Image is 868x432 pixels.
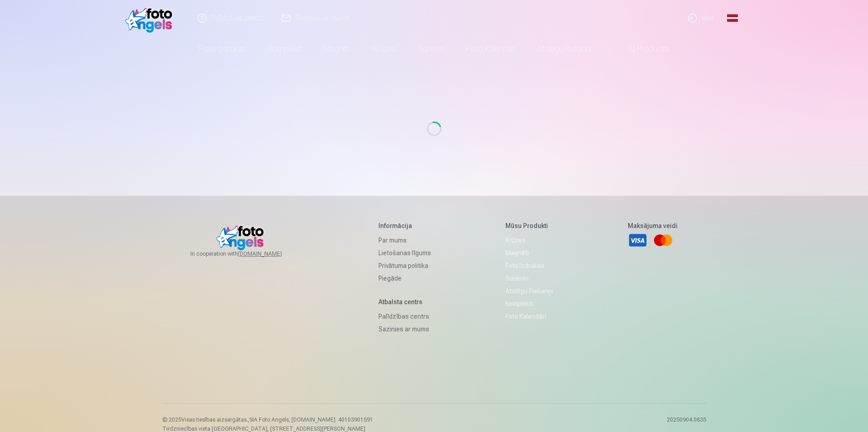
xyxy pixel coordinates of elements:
[238,250,304,257] a: [DOMAIN_NAME]
[249,417,373,423] span: SIA Foto Angels, [DOMAIN_NAME]. 40103901591
[378,221,431,230] h5: Informācija
[505,234,553,247] a: Krūzes
[188,36,257,62] a: Foto izdrukas
[378,310,431,323] a: Palīdzības centrs
[505,272,553,285] a: Suvenīri
[505,297,553,310] a: Komplekti
[378,297,431,306] h5: Atbalsta centrs
[602,36,680,62] a: All products
[653,230,673,250] a: Mastercard
[526,36,602,62] a: Atslēgu piekariņi
[162,416,373,423] p: © 2025 Visas tiesības aizsargātas. ,
[378,272,431,285] a: Piegāde
[505,221,553,230] h5: Mūsu produkti
[378,247,431,259] a: Lietošanas līgums
[455,36,526,62] a: Foto kalendāri
[378,234,431,247] a: Par mums
[628,221,678,230] h5: Maksājuma veidi
[628,230,648,250] a: Visa
[257,36,313,62] a: Komplekti
[313,36,362,62] a: Magnēti
[190,250,304,257] span: In cooperation with
[407,36,455,62] a: Suvenīri
[378,323,431,335] a: Sazinies ar mums
[505,259,553,272] a: Foto izdrukas
[362,36,407,62] a: Krūzes
[378,259,431,272] a: Privātuma politika
[505,247,553,259] a: Magnēti
[125,4,177,33] img: /fa1
[505,310,553,323] a: Foto kalendāri
[505,285,553,297] a: Atslēgu piekariņi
